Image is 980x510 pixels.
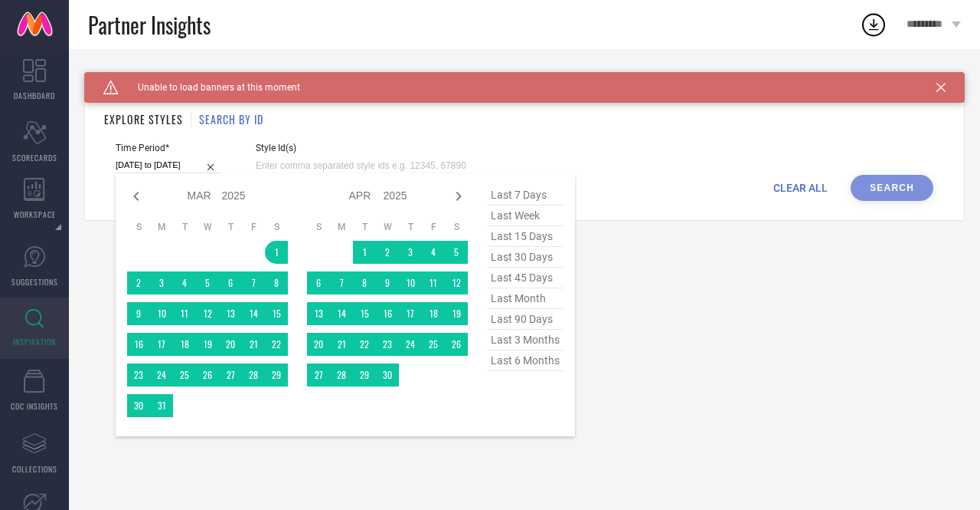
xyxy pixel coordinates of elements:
td: Fri Mar 28 2025 [242,364,265,387]
td: Sun Mar 30 2025 [127,394,150,417]
td: Sat Apr 26 2025 [445,333,468,356]
div: Previous month [127,187,145,206]
td: Thu Mar 20 2025 [219,333,242,356]
td: Tue Apr 15 2025 [353,302,376,325]
span: COLLECTIONS [12,463,57,475]
td: Tue Apr 08 2025 [353,271,376,294]
td: Sun Apr 20 2025 [307,333,330,356]
th: Saturday [265,221,288,233]
th: Monday [150,221,173,233]
span: last 6 months [487,350,563,371]
span: CDC INSIGHTS [11,400,58,412]
td: Sun Mar 09 2025 [127,302,150,325]
td: Wed Mar 26 2025 [196,364,219,387]
h1: EXPLORE STYLES [104,111,183,127]
span: SCORECARDS [12,152,57,163]
td: Fri Apr 18 2025 [422,302,445,325]
th: Friday [422,221,445,233]
span: last week [487,206,563,226]
td: Tue Mar 04 2025 [173,271,196,294]
td: Mon Apr 21 2025 [330,333,353,356]
td: Thu Mar 06 2025 [219,271,242,294]
td: Mon Apr 14 2025 [330,302,353,325]
td: Mon Apr 07 2025 [330,271,353,294]
span: WORKSPACE [14,209,56,220]
span: INSPIRATION [13,336,56,347]
td: Wed Apr 23 2025 [376,333,399,356]
td: Tue Apr 29 2025 [353,364,376,387]
td: Sun Mar 02 2025 [127,271,150,294]
td: Wed Mar 12 2025 [196,302,219,325]
td: Mon Mar 10 2025 [150,302,173,325]
td: Mon Mar 17 2025 [150,333,173,356]
td: Fri Apr 25 2025 [422,333,445,356]
td: Sat Mar 29 2025 [265,364,288,387]
td: Thu Mar 27 2025 [219,364,242,387]
span: last 90 days [487,309,563,330]
td: Sat Apr 05 2025 [445,241,468,264]
td: Tue Mar 18 2025 [173,333,196,356]
td: Wed Apr 02 2025 [376,241,399,264]
div: Next month [449,187,468,206]
span: last month [487,288,563,309]
h1: SEARCH BY ID [199,111,263,127]
span: Style Id(s) [256,143,478,153]
td: Wed Mar 19 2025 [196,333,219,356]
span: last 15 days [487,226,563,247]
div: Back TO Dashboard [84,72,965,84]
th: Sunday [127,221,150,233]
td: Sat Apr 12 2025 [445,271,468,294]
th: Thursday [219,221,242,233]
td: Tue Apr 22 2025 [353,333,376,356]
span: last 30 days [487,247,563,268]
td: Wed Mar 05 2025 [196,271,219,294]
td: Sat Mar 15 2025 [265,302,288,325]
th: Thursday [399,221,422,233]
td: Thu Apr 17 2025 [399,302,422,325]
td: Tue Mar 25 2025 [173,364,196,387]
span: last 45 days [487,268,563,288]
span: last 3 months [487,330,563,350]
td: Tue Apr 01 2025 [353,241,376,264]
td: Mon Apr 28 2025 [330,364,353,387]
div: Open download list [860,11,887,38]
input: Select time period [116,157,221,173]
td: Sun Mar 23 2025 [127,364,150,387]
span: Partner Insights [88,9,211,41]
span: last 7 days [487,185,563,206]
td: Sun Mar 16 2025 [127,333,150,356]
th: Tuesday [353,221,376,233]
td: Thu Mar 13 2025 [219,302,242,325]
td: Thu Apr 24 2025 [399,333,422,356]
td: Sat Mar 22 2025 [265,333,288,356]
td: Wed Apr 09 2025 [376,271,399,294]
td: Wed Apr 16 2025 [376,302,399,325]
span: Unable to load banners at this moment [119,82,300,93]
td: Mon Mar 31 2025 [150,394,173,417]
th: Friday [242,221,265,233]
td: Thu Apr 10 2025 [399,271,422,294]
td: Sun Apr 06 2025 [307,271,330,294]
span: CLEAR ALL [773,182,828,194]
th: Tuesday [173,221,196,233]
span: DASHBOARD [14,90,55,101]
td: Fri Mar 07 2025 [242,271,265,294]
td: Thu Apr 03 2025 [399,241,422,264]
td: Sun Apr 27 2025 [307,364,330,387]
input: Enter comma separated style ids e.g. 12345, 67890 [256,157,478,175]
span: Time Period* [116,143,221,153]
th: Monday [330,221,353,233]
td: Fri Mar 21 2025 [242,333,265,356]
td: Sat Mar 01 2025 [265,241,288,264]
td: Sun Apr 13 2025 [307,302,330,325]
td: Wed Apr 30 2025 [376,364,399,387]
td: Sat Apr 19 2025 [445,302,468,325]
td: Mon Mar 24 2025 [150,364,173,387]
th: Sunday [307,221,330,233]
td: Tue Mar 11 2025 [173,302,196,325]
td: Fri Apr 11 2025 [422,271,445,294]
th: Saturday [445,221,468,233]
th: Wednesday [196,221,219,233]
th: Wednesday [376,221,399,233]
span: SUGGESTIONS [11,276,58,288]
